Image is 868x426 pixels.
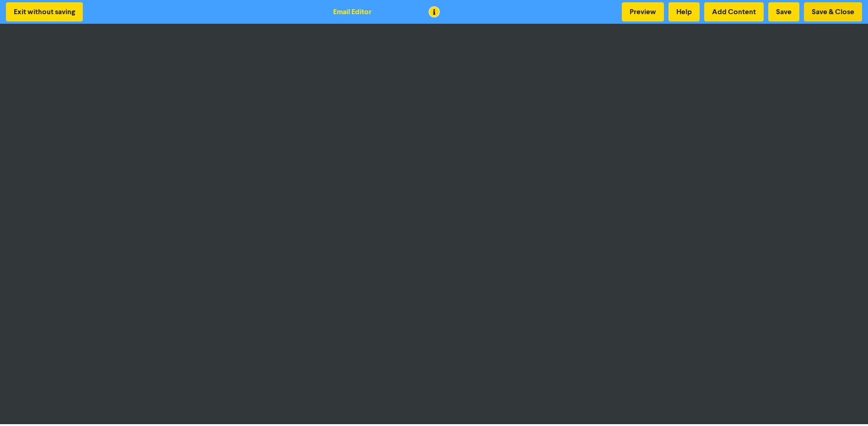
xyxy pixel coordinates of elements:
button: Save [768,2,799,21]
div: Email Editor [333,6,372,17]
button: Add Content [704,2,764,21]
button: Exit without saving [6,2,83,21]
button: Preview [622,2,664,21]
button: Save & Close [804,2,862,21]
button: Help [669,2,700,21]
